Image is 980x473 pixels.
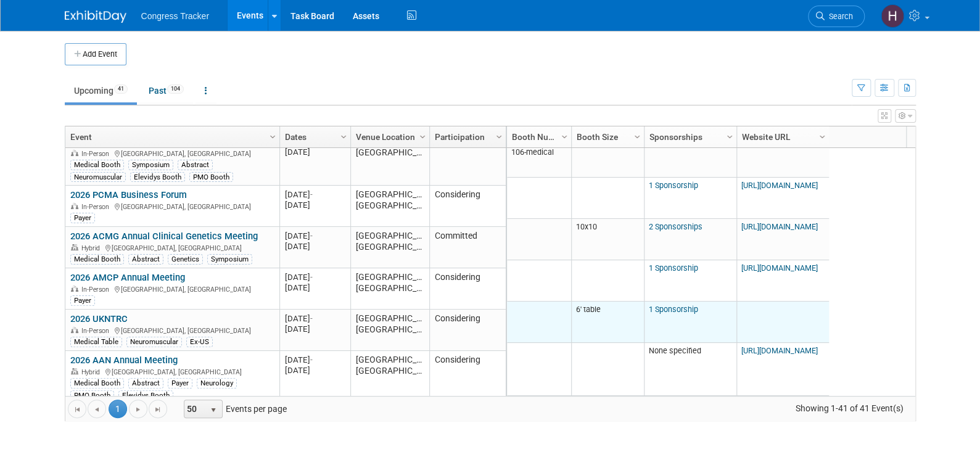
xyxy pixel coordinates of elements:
[168,378,192,388] div: Payer
[109,400,127,418] span: 1
[723,126,736,145] a: Column Settings
[742,126,821,147] a: Website URL
[130,172,185,182] div: Elevidys Booth
[285,147,345,157] div: [DATE]
[70,337,122,347] div: Medical Table
[492,126,506,145] a: Column Settings
[126,337,182,347] div: Neuromuscular
[285,355,345,365] div: [DATE]
[817,132,827,142] span: Column Settings
[68,400,86,418] a: Go to the first page
[81,286,113,294] span: In-Person
[70,284,274,294] div: [GEOGRAPHIC_DATA], [GEOGRAPHIC_DATA]
[285,231,345,241] div: [DATE]
[285,200,345,210] div: [DATE]
[70,213,95,223] div: Payer
[310,355,313,364] span: -
[815,126,829,145] a: Column Settings
[571,219,644,260] td: 10x10
[649,222,702,231] a: 2 Sponsorships
[649,305,698,314] a: 1 Sponsorship
[70,231,258,242] a: 2026 ACMG Annual Clinical Genetics Meeting
[129,400,147,418] a: Go to the next page
[285,324,345,334] div: [DATE]
[72,405,82,414] span: Go to the first page
[310,231,313,241] span: -
[339,132,348,142] span: Column Settings
[649,126,728,147] a: Sponsorships
[571,302,644,343] td: 6' table
[92,405,102,414] span: Go to the previous page
[494,132,504,142] span: Column Settings
[285,313,345,324] div: [DATE]
[808,6,865,27] a: Search
[741,222,818,231] a: [URL][DOMAIN_NAME]
[70,272,185,283] a: 2026 AMCP Annual Meeting
[128,160,173,170] div: Symposium
[350,310,429,351] td: [GEOGRAPHIC_DATA], [GEOGRAPHIC_DATA]
[784,400,915,417] span: Showing 1-41 of 41 Event(s)
[649,346,701,355] span: None specified
[81,203,113,211] span: In-Person
[186,337,213,347] div: Ex-US
[65,79,137,102] a: Upcoming41
[65,43,126,65] button: Add Event
[416,126,429,145] a: Column Settings
[285,365,345,376] div: [DATE]
[178,160,213,170] div: Abstract
[350,351,429,404] td: [GEOGRAPHIC_DATA], [GEOGRAPHIC_DATA]
[558,126,571,145] a: Column Settings
[435,126,498,147] a: Participation
[70,148,274,158] div: [GEOGRAPHIC_DATA], [GEOGRAPHIC_DATA]
[310,314,313,323] span: -
[429,227,506,268] td: Committed
[310,190,313,199] span: -
[70,172,126,182] div: Neuromuscular
[168,400,299,418] span: Events per page
[65,10,126,23] img: ExhibitDay
[881,4,904,28] img: Heather Jones
[139,79,193,102] a: Past104
[649,263,698,273] a: 1 Sponsorship
[577,126,636,147] a: Booth Size
[310,273,313,282] span: -
[632,132,642,142] span: Column Settings
[285,272,345,282] div: [DATE]
[81,368,104,376] span: Hybrid
[285,126,342,147] a: Dates
[71,368,78,374] img: Hybrid Event
[630,126,644,145] a: Column Settings
[418,132,427,142] span: Column Settings
[71,244,78,250] img: Hybrid Event
[70,201,274,212] div: [GEOGRAPHIC_DATA], [GEOGRAPHIC_DATA]
[81,244,104,252] span: Hybrid
[70,325,274,335] div: [GEOGRAPHIC_DATA], [GEOGRAPHIC_DATA]
[133,405,143,414] span: Go to the next page
[285,189,345,200] div: [DATE]
[741,263,818,273] a: [URL][DOMAIN_NAME]
[571,125,644,178] td: 20x20; 10x10
[337,126,350,145] a: Column Settings
[207,254,252,264] div: Symposium
[71,286,78,292] img: In-Person Event
[429,186,506,227] td: Considering
[189,172,233,182] div: PMO Booth
[70,254,124,264] div: Medical Booth
[71,150,78,156] img: In-Person Event
[70,160,124,170] div: Medical Booth
[70,355,178,366] a: 2026 AAN Annual Meeting
[141,11,209,21] span: Congress Tracker
[350,227,429,268] td: [GEOGRAPHIC_DATA], [GEOGRAPHIC_DATA]
[184,400,205,417] span: 50
[507,125,571,178] td: 401-commercial; 106-medical
[88,400,106,418] a: Go to the previous page
[128,254,163,264] div: Abstract
[70,390,114,400] div: PMO Booth
[81,327,113,335] span: In-Person
[149,400,167,418] a: Go to the last page
[741,181,818,190] a: [URL][DOMAIN_NAME]
[356,126,421,147] a: Venue Location
[268,132,278,142] span: Column Settings
[168,254,203,264] div: Genetics
[70,313,128,324] a: 2026 UKNTRC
